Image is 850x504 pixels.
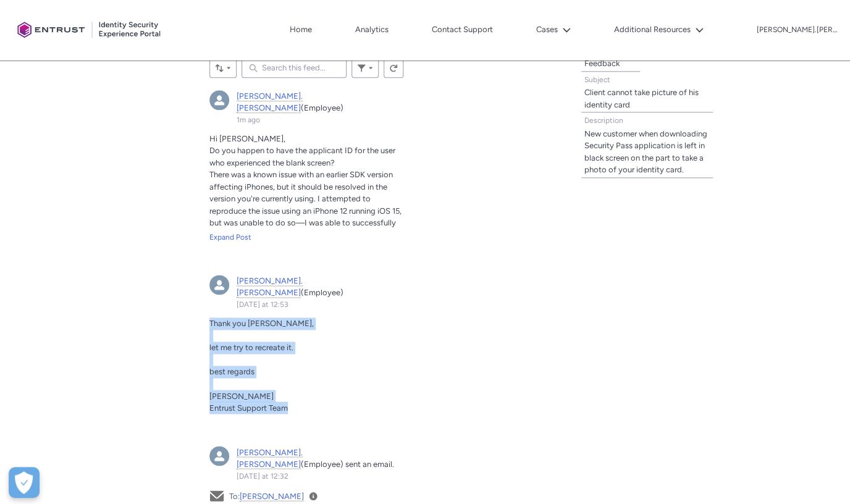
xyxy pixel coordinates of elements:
[240,491,304,501] a: [PERSON_NAME]
[584,129,707,175] lightning-formatted-text: New customer when downloading Security Pass application is left in black screen on the part to ta...
[237,447,303,469] a: [PERSON_NAME].[PERSON_NAME]
[237,115,260,124] a: 1m ago
[209,275,229,295] img: External User - tobias.klingelhoefer (null)
[209,319,314,328] span: Thank you [PERSON_NAME],
[9,467,40,498] div: Preferencias de cookies
[209,90,229,110] div: tobias.klingelhoefer
[209,232,404,243] a: Expand Post
[209,367,255,376] span: best regards
[756,23,838,35] button: User Profile paulina.jeria
[229,491,304,501] span: To:
[237,91,303,114] a: [PERSON_NAME].[PERSON_NAME]
[237,471,288,480] a: [DATE] at 12:32
[209,391,274,400] span: [PERSON_NAME]
[301,288,343,297] span: (Employee)
[611,20,707,39] button: Additional Resources
[309,492,318,500] a: View Details
[429,20,496,39] a: Contact Support
[584,116,623,125] span: Description
[242,58,347,78] input: Search this feed...
[287,20,315,39] a: Home
[237,300,288,309] a: [DATE] at 12:53
[237,276,303,298] a: [PERSON_NAME].[PERSON_NAME]
[301,103,343,112] span: (Employee)
[209,134,285,143] span: Hi [PERSON_NAME],
[209,403,288,412] span: Entrust Support Team
[757,26,837,35] p: [PERSON_NAME].[PERSON_NAME]
[352,20,392,39] a: Analytics, opens in new tab
[209,446,229,466] div: tobias.klingelhoefer
[384,58,403,78] button: Refresh this feed
[209,146,395,167] span: Do you happen to have the applicant ID for the user who experienced the blank screen?
[209,275,229,295] div: tobias.klingelhoefer
[9,467,40,498] button: Abrir preferencias
[202,267,411,431] article: tobias.klingelhoefer, Yesterday at 12:53
[209,343,293,352] span: let me try to recreate it.
[202,83,411,260] article: tobias.klingelhoefer, 1m ago
[533,20,574,39] button: Cases
[209,170,402,240] span: There was a known issue with an earlier SDK version affecting iPhones, but it should be resolved ...
[209,446,229,466] img: External User - tobias.klingelhoefer (null)
[584,88,698,109] lightning-formatted-text: Client cannot take picture of his identity card
[584,75,610,84] span: Subject
[301,459,394,468] span: (Employee) sent an email.
[209,90,229,110] img: External User - tobias.klingelhoefer (null)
